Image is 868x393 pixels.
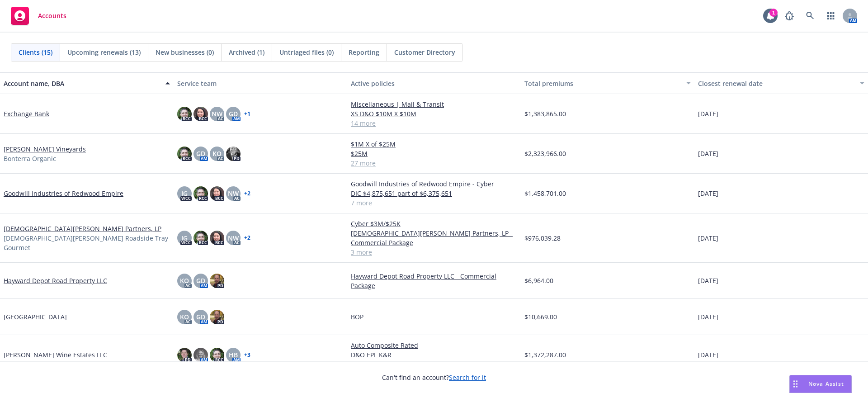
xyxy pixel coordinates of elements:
img: photo [177,348,192,362]
span: Customer Directory [394,47,455,57]
img: photo [193,186,208,201]
a: D&O EPL K&R [351,350,517,360]
a: + 2 [244,235,250,241]
img: photo [193,348,208,362]
span: JG [181,189,188,198]
img: photo [177,147,192,161]
span: [DATE] [698,189,718,198]
span: $1,372,287.00 [524,350,566,360]
span: GD [196,149,205,158]
button: Service team [174,72,347,94]
a: Auto Composite Rated [351,341,517,350]
span: NW [228,189,239,198]
a: $25M [351,149,517,158]
div: Account name, DBA [4,79,160,88]
span: GD [196,276,205,285]
span: [DATE] [698,350,718,360]
div: Active policies [351,79,517,88]
a: [DEMOGRAPHIC_DATA][PERSON_NAME] Partners, LP - Commercial Package [351,228,517,247]
div: Service team [177,79,344,88]
span: Clients (15) [19,47,52,57]
a: Hayward Depot Road Property LLC [4,276,107,285]
div: Total premiums [524,79,681,88]
img: photo [226,147,241,161]
span: $976,039.28 [524,233,561,243]
span: NW [228,233,239,243]
a: [PERSON_NAME] Wine Estates LLC [4,350,107,360]
img: photo [210,274,224,288]
div: 1 [769,9,778,17]
span: JG [181,233,188,243]
img: photo [193,231,208,245]
a: Miscellaneous | Mail & Transit [351,99,517,109]
a: 3 more [351,247,517,257]
a: BOP [351,312,517,322]
span: [DATE] [698,276,718,285]
span: $6,964.00 [524,276,553,285]
span: [DATE] [698,233,718,243]
span: $10,669.00 [524,312,557,322]
button: Nova Assist [789,375,852,393]
a: $1M X of $25M [351,139,517,149]
a: Search for it [449,373,486,382]
div: Closest renewal date [698,79,854,88]
span: Bonterra Organic [4,154,56,163]
span: GD [229,109,238,118]
a: Goodwill Industries of Redwood Empire [4,189,123,198]
span: [DATE] [698,109,718,118]
span: KO [180,312,189,322]
span: Reporting [349,47,379,57]
span: GD [196,312,205,322]
a: 7 more [351,198,517,208]
a: 27 more [351,158,517,168]
a: + 3 [244,352,250,358]
button: Closest renewal date [694,72,868,94]
a: + 2 [244,191,250,196]
span: $2,323,966.00 [524,149,566,158]
div: Drag to move [790,375,801,393]
span: KO [180,276,189,285]
span: Upcoming renewals (13) [67,47,141,57]
a: Exchange Bank [4,109,49,118]
a: Report a Bug [780,7,798,25]
a: 48 more [351,360,517,369]
span: Nova Assist [808,380,844,388]
a: 14 more [351,118,517,128]
a: [PERSON_NAME] Vineyards [4,144,86,154]
img: photo [210,310,224,324]
span: KO [212,149,222,158]
a: Hayward Depot Road Property LLC - Commercial Package [351,271,517,290]
span: Accounts [38,12,66,19]
a: + 1 [244,111,250,117]
span: [DATE] [698,149,718,158]
a: [GEOGRAPHIC_DATA] [4,312,67,322]
img: photo [210,348,224,362]
a: Accounts [7,3,70,28]
button: Active policies [347,72,521,94]
span: [DEMOGRAPHIC_DATA][PERSON_NAME] Roadside Tray Gourmet [4,233,170,252]
a: [DEMOGRAPHIC_DATA][PERSON_NAME] Partners, LP [4,224,161,233]
span: Can't find an account? [382,373,486,382]
a: Switch app [822,7,840,25]
span: NW [212,109,222,118]
span: Archived (1) [229,47,264,57]
span: New businesses (0) [156,47,214,57]
span: [DATE] [698,312,718,322]
img: photo [210,231,224,245]
img: photo [193,107,208,121]
a: Search [801,7,819,25]
a: DIC $4,875,651 part of $6,375,651 [351,189,517,198]
span: HB [229,350,238,360]
span: Untriaged files (0) [279,47,334,57]
span: $1,458,701.00 [524,189,566,198]
span: $1,383,865.00 [524,109,566,118]
a: XS D&O $10M X $10M [351,109,517,118]
img: photo [177,107,192,121]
